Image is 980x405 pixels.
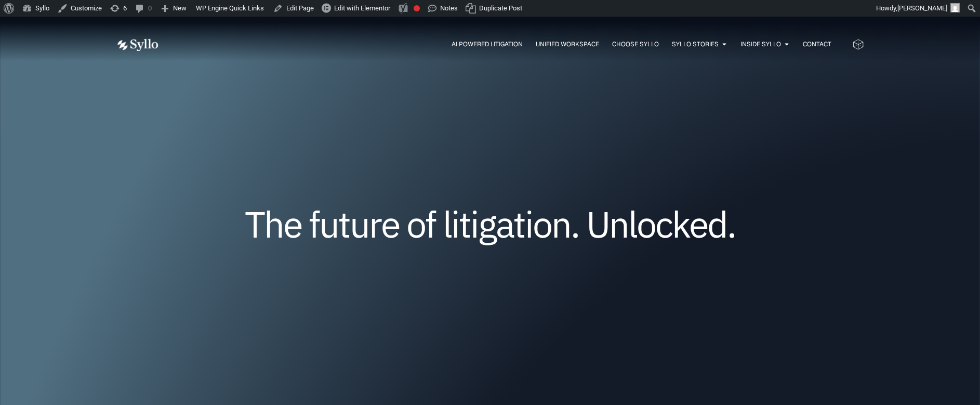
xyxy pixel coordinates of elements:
[672,40,719,49] a: Syllo Stories
[334,4,390,12] span: Edit with Elementor
[179,40,831,49] nav: Menu
[178,207,802,241] h1: The future of litigation. Unlocked.
[536,40,599,49] a: Unified Workspace
[452,40,523,49] a: AI Powered Litigation
[116,38,158,51] img: white logo
[179,40,831,49] div: Menu Toggle
[897,4,947,12] span: [PERSON_NAME]
[740,40,781,49] a: Inside Syllo
[612,40,659,49] a: Choose Syllo
[803,40,831,49] a: Contact
[414,5,420,11] div: Focus keyphrase not set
